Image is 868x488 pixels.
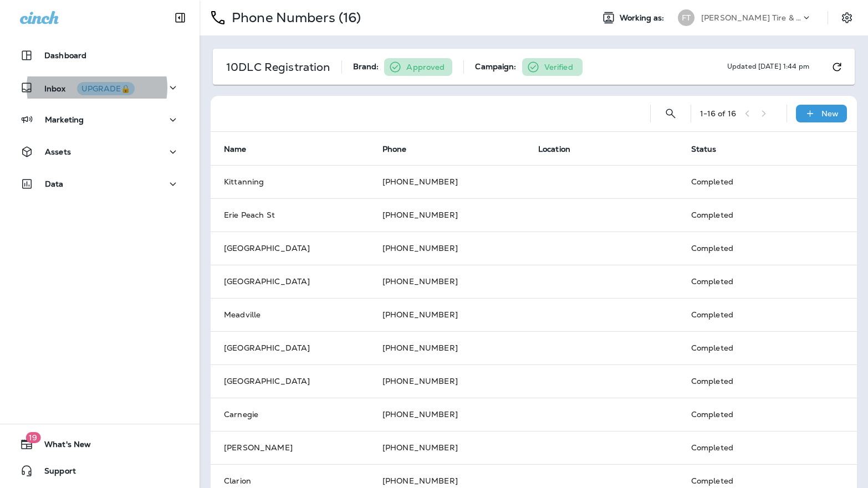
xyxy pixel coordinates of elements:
span: Name [224,144,261,154]
button: Assets [11,141,188,163]
span: Phone [382,145,407,154]
p: Approved [406,63,445,71]
button: InboxUPGRADE🔒 [11,76,188,99]
p: Inbox [44,82,135,94]
div: FT [678,9,695,26]
td: [PHONE_NUMBER] [369,265,525,298]
td: [GEOGRAPHIC_DATA] [211,232,369,265]
td: [PHONE_NUMBER] [369,298,525,331]
td: Erie Peach St [211,198,369,232]
span: Brand: [353,62,379,71]
p: Marketing [45,115,84,124]
span: Name [224,145,247,154]
span: Status [691,144,731,154]
td: Completed [678,265,830,298]
p: Phone Numbers (16) [227,9,361,26]
span: Updated [DATE] 1:44 pm [727,62,819,71]
p: Assets [45,147,71,156]
span: Status [691,145,717,154]
button: Data [11,173,188,195]
td: Completed [678,364,830,398]
td: [PHONE_NUMBER] [369,165,525,198]
button: Search Phone Numbers [660,102,682,125]
button: Settings [837,8,857,28]
span: Location [538,144,585,154]
td: [GEOGRAPHIC_DATA] [211,265,369,298]
td: Completed [678,232,830,265]
td: [PERSON_NAME] [211,431,369,464]
td: Completed [678,298,830,331]
td: Meadville [211,298,369,331]
td: Completed [678,331,830,364]
td: [PHONE_NUMBER] [369,198,525,232]
span: Location [538,145,570,154]
button: Marketing [11,109,188,131]
td: Kittanning [211,165,369,198]
p: Data [45,179,64,188]
p: 10DLC Registration [226,63,330,71]
div: UPGRADE🔒 [81,85,130,93]
td: [PHONE_NUMBER] [369,232,525,265]
td: [GEOGRAPHIC_DATA] [211,364,369,398]
td: [GEOGRAPHIC_DATA] [211,331,369,364]
p: Dashboard [44,51,86,60]
span: 19 [25,432,40,443]
button: Collapse Sidebar [165,7,196,29]
td: Completed [678,431,830,464]
td: Completed [678,198,830,232]
td: [PHONE_NUMBER] [369,431,525,464]
button: 19What's New [11,433,188,455]
td: [PHONE_NUMBER] [369,364,525,398]
button: Support [11,460,188,482]
button: UPGRADE🔒 [77,82,135,95]
span: Phone [382,144,421,154]
div: 1 - 16 of 16 [700,109,736,118]
button: Dashboard [11,44,188,66]
p: [PERSON_NAME] Tire & Auto Service [701,13,801,22]
p: Verified [544,63,573,71]
td: [PHONE_NUMBER] [369,331,525,364]
div: Refresh [819,60,855,74]
td: Completed [678,398,830,431]
span: Campaign: [475,62,516,71]
p: New [821,109,839,118]
span: What's New [33,440,91,453]
td: [PHONE_NUMBER] [369,398,525,431]
td: Carnegie [211,398,369,431]
td: Completed [678,165,830,198]
span: Support [33,466,76,480]
span: Working as: [620,13,667,23]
